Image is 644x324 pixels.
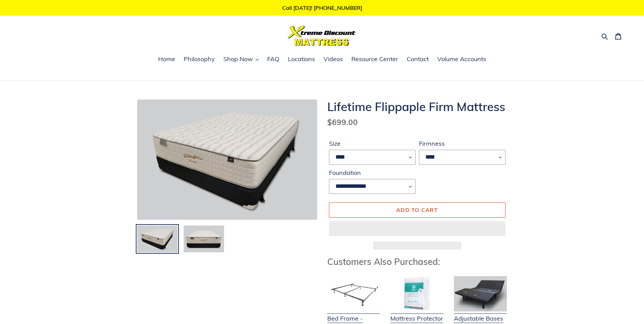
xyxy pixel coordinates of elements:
h3: Customers Also Purchased: [327,256,507,267]
span: Resource Center [351,55,398,63]
button: Add to cart [329,202,505,217]
span: Shop Now [223,55,253,63]
a: FAQ [264,54,283,65]
span: FAQ [267,55,279,63]
img: Lifetime-flippable-firm-mattress-and-foundation-angled-view [137,100,317,219]
span: Philosophy [184,55,215,63]
a: Volume Accounts [434,54,490,65]
img: Load image into Gallery viewer, Lifetime-flippable-firm-mattress-and-foundation-angled-view [136,225,178,253]
span: Contact [407,55,429,63]
img: Bed Frame [327,276,380,311]
label: Foundation [329,168,416,177]
span: Videos [324,55,343,63]
a: Home [155,54,179,65]
a: Locations [284,54,318,65]
a: Contact [403,54,432,65]
label: Firmness [419,139,505,148]
span: Locations [288,55,315,63]
a: Resource Center [348,54,402,65]
span: $699.00 [327,117,358,127]
label: Size [329,139,416,148]
span: Home [158,55,175,63]
span: Add to cart [396,206,438,213]
button: Shop Now [220,54,262,65]
a: Philosophy [180,54,218,65]
img: Load image into Gallery viewer, Lifetime-flippable-firm-mattress-and-foundation [183,225,225,253]
span: Volume Accounts [437,55,486,63]
img: Adjustable Base [454,276,507,311]
img: Mattress Protector [390,276,443,311]
a: Videos [320,54,346,65]
h1: Lifetime Flippaple Firm Mattress [327,100,507,114]
img: Xtreme Discount Mattress [288,26,356,46]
